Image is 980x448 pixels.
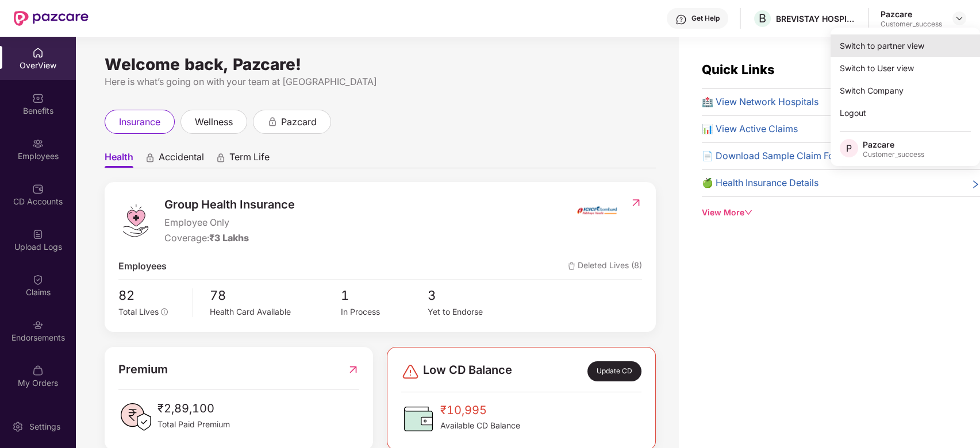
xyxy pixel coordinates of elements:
[118,361,168,379] span: Premium
[145,152,155,163] div: animation
[157,400,230,418] span: ₹2,89,100
[831,57,980,79] div: Switch to User view
[675,14,687,25] img: svg+xml;base64,PHN2ZyBpZD0iSGVscC0zMngzMiIgeG1sbnM9Imh0dHA6Ly93d3cudzMub3JnLzIwMDAvc3ZnIiB3aWR0aD...
[281,115,317,129] span: pazcard
[831,102,980,124] div: Logout
[210,306,341,318] div: Health Card Available
[831,79,980,102] div: Switch Company
[267,116,278,126] div: animation
[340,285,428,306] span: 1
[119,115,160,129] span: insurance
[32,319,44,331] img: svg+xml;base64,PHN2ZyBpZD0iRW5kb3JzZW1lbnRzIiB4bWxucz0iaHR0cDovL3d3dy53My5vcmcvMjAwMC9zdmciIHdpZH...
[118,307,159,316] span: Total Lives
[702,62,775,77] span: Quick Links
[161,308,168,315] span: info-circle
[440,401,520,419] span: ₹10,995
[229,151,270,168] span: Term Life
[12,421,24,432] img: svg+xml;base64,PHN2ZyBpZD0iU2V0dGluZy0yMHgyMCIgeG1sbnM9Imh0dHA6Ly93d3cudzMub3JnLzIwMDAvc3ZnIiB3aW...
[881,9,942,20] div: Pazcare
[587,361,641,381] div: Update CD
[195,115,233,129] span: wellness
[630,197,642,208] img: RedirectIcon
[118,203,153,238] img: logo
[118,259,167,273] span: Employees
[26,421,64,432] div: Settings
[157,418,230,431] span: Total Paid Premium
[32,138,44,149] img: svg+xml;base64,PHN2ZyBpZD0iRW1wbG95ZWVzIiB4bWxucz0iaHR0cDovL3d3dy53My5vcmcvMjAwMC9zdmciIHdpZHRoPS...
[971,178,980,190] span: right
[568,262,575,270] img: deleteIcon
[863,150,924,159] div: Customer_success
[32,229,44,240] img: svg+xml;base64,PHN2ZyBpZD0iVXBsb2FkX0xvZ3MiIGRhdGEtbmFtZT0iVXBsb2FkIExvZ3MiIHhtbG5zPSJodHRwOi8vd3...
[881,20,942,29] div: Customer_success
[702,176,818,190] span: 🍏 Health Insurance Details
[831,34,980,57] div: Switch to partner view
[32,47,44,59] img: svg+xml;base64,PHN2ZyBpZD0iSG9tZSIgeG1sbnM9Imh0dHA6Ly93d3cudzMub3JnLzIwMDAvc3ZnIiB3aWR0aD0iMjAiIG...
[14,11,89,26] img: New Pazcare Logo
[759,11,766,25] span: B
[702,95,818,109] span: 🏥 View Network Hospitals
[209,232,249,244] span: ₹3 Lakhs
[423,361,512,381] span: Low CD Balance
[105,151,133,168] span: Health
[216,152,226,163] div: animation
[702,122,798,136] span: 📊 View Active Claims
[702,206,980,219] div: View More
[744,208,752,217] span: down
[776,13,856,24] div: BREVISTAY HOSPITALITY PRIVATE LIMITED
[846,141,852,155] span: P
[210,285,341,306] span: 78
[159,151,204,168] span: Accidental
[347,361,359,379] img: RedirectIcon
[164,231,295,245] div: Coverage:
[340,306,428,318] div: In Process
[575,196,618,225] img: insurerIcon
[428,306,515,318] div: Yet to Endorse
[164,196,295,214] span: Group Health Insurance
[702,149,846,163] span: 📄 Download Sample Claim Form
[440,419,520,432] span: Available CD Balance
[32,92,44,104] img: svg+xml;base64,PHN2ZyBpZD0iQmVuZWZpdHMiIHhtbG5zPSJodHRwOi8vd3d3LnczLm9yZy8yMDAwL3N2ZyIgd2lkdGg9Ij...
[32,274,44,285] img: svg+xml;base64,PHN2ZyBpZD0iQ2xhaW0iIHhtbG5zPSJodHRwOi8vd3d3LnczLm9yZy8yMDAwL3N2ZyIgd2lkdGg9IjIwIi...
[118,285,184,306] span: 82
[568,259,642,273] span: Deleted Lives (8)
[105,75,656,89] div: Here is what’s going on with your team at [GEOGRAPHIC_DATA]
[118,400,153,434] img: PaidPremiumIcon
[32,365,44,376] img: svg+xml;base64,PHN2ZyBpZD0iTXlfT3JkZXJzIiBkYXRhLW5hbWU9Ik15IE9yZGVycyIgeG1sbnM9Imh0dHA6Ly93d3cudz...
[105,60,656,69] div: Welcome back, Pazcare!
[428,285,515,306] span: 3
[863,139,924,150] div: Pazcare
[401,362,420,381] img: svg+xml;base64,PHN2ZyBpZD0iRGFuZ2VyLTMyeDMyIiB4bWxucz0iaHR0cDovL3d3dy53My5vcmcvMjAwMC9zdmciIHdpZH...
[401,401,436,436] img: CDBalanceIcon
[164,215,295,230] span: Employee Only
[955,14,964,23] img: svg+xml;base64,PHN2ZyBpZD0iRHJvcGRvd24tMzJ4MzIiIHhtbG5zPSJodHRwOi8vd3d3LnczLm9yZy8yMDAwL3N2ZyIgd2...
[32,183,44,195] img: svg+xml;base64,PHN2ZyBpZD0iQ0RfQWNjb3VudHMiIGRhdGEtbmFtZT0iQ0QgQWNjb3VudHMiIHhtbG5zPSJodHRwOi8vd3...
[691,14,720,23] div: Get Help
